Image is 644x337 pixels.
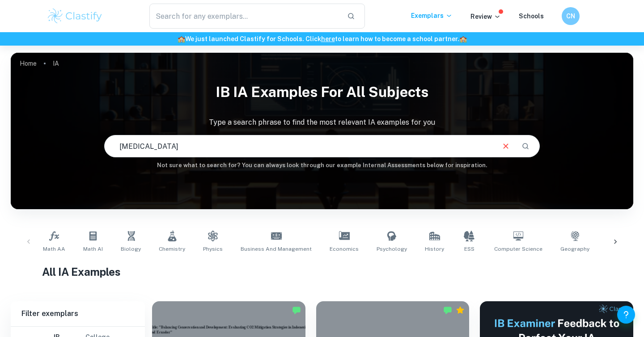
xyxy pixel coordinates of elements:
button: Help and Feedback [617,306,635,324]
span: Biology [121,245,141,253]
p: IA [53,59,59,68]
input: Search for any exemplars... [149,4,340,29]
span: Physics [203,245,223,253]
img: Clastify logo [47,7,103,25]
span: Economics [330,245,359,253]
span: Chemistry [159,245,185,253]
h1: All IA Examples [42,264,602,280]
h6: CN [566,11,576,21]
input: E.g. player arrangements, enthalpy of combustion, analysis of a big city... [105,134,494,159]
h1: IB IA examples for all subjects [11,78,633,106]
span: Computer Science [494,245,542,253]
p: Review [470,12,501,21]
span: 🏫 [459,35,467,42]
h6: Filter exemplars [11,301,145,326]
img: Marked [292,306,301,315]
span: Math AI [83,245,103,253]
button: Clear [497,138,514,155]
a: here [321,35,335,42]
span: 🏫 [178,35,185,42]
span: Geography [560,245,589,253]
button: Search [518,139,533,154]
a: Schools [519,13,544,20]
p: Exemplars [411,11,453,21]
h6: Not sure what to search for? You can always look through our example Internal Assessments below f... [11,161,633,170]
img: Marked [443,306,452,315]
span: History [425,245,444,253]
button: CN [562,7,580,25]
span: Business and Management [241,245,312,253]
span: Psychology [377,245,407,253]
p: Type a search phrase to find the most relevant IA examples for you [11,117,633,128]
div: Premium [456,306,465,315]
h6: We just launched Clastify for Schools. Click to learn how to become a school partner. [2,34,642,44]
a: Home [20,57,37,70]
span: ESS [464,245,475,253]
span: Math AA [43,245,65,253]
